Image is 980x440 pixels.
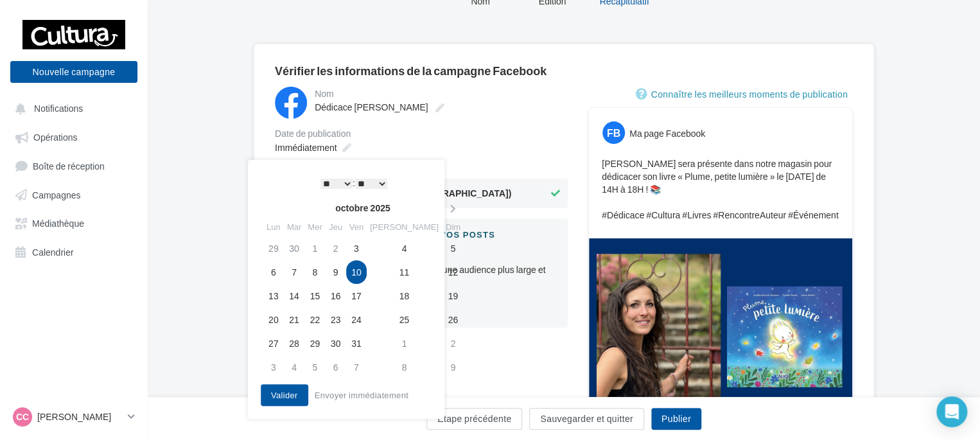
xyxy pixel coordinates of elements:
[284,284,304,308] td: 14
[602,157,839,222] p: [PERSON_NAME] sera présente dans notre magasin pour dédicacer son livre « Plume, petite lumière »...
[284,198,442,218] th: octobre 2025
[936,396,967,427] div: Open Intercom Messenger
[284,355,304,379] td: 4
[326,355,346,379] td: 6
[289,173,419,193] div: :
[326,331,346,355] td: 30
[304,308,325,331] td: 22
[263,260,284,284] td: 6
[8,182,140,206] a: Campagnes
[346,331,367,355] td: 31
[629,127,705,140] div: Ma page Facebook
[442,355,464,379] td: 9
[32,218,84,229] span: Médiathèque
[284,218,304,236] th: Mar
[275,142,337,153] span: Immédiatement
[442,308,464,331] td: 26
[346,355,367,379] td: 7
[442,236,464,260] td: 5
[529,408,643,430] button: Sauvegarder et quitter
[367,331,442,355] td: 1
[33,132,77,143] span: Opérations
[426,408,522,430] button: Étape précédente
[32,189,81,200] span: Campagnes
[8,211,140,234] a: Médiathèque
[442,218,464,236] th: Dim
[635,87,853,102] a: Connaître les meilleurs moments de publication
[367,308,442,331] td: 25
[284,308,304,331] td: 21
[367,284,442,308] td: 18
[346,284,367,308] td: 17
[367,355,442,379] td: 8
[8,154,140,177] a: Boîte de réception
[346,260,367,284] td: 10
[16,410,29,423] span: CC
[8,125,140,148] a: Opérations
[442,331,464,355] td: 2
[32,246,74,257] span: Calendrier
[37,410,123,423] p: [PERSON_NAME]
[304,218,325,236] th: Mer
[263,218,284,236] th: Lun
[651,408,701,430] button: Publier
[304,260,325,284] td: 8
[263,331,284,355] td: 27
[284,260,304,284] td: 7
[33,160,105,171] span: Boîte de réception
[304,236,325,260] td: 1
[326,260,346,284] td: 9
[602,121,625,144] div: FB
[315,101,428,112] span: Dédicace [PERSON_NAME]
[442,284,464,308] td: 19
[310,387,414,403] button: Envoyer immédiatement
[346,236,367,260] td: 3
[263,236,284,260] td: 29
[367,236,442,260] td: 4
[304,284,325,308] td: 15
[304,355,325,379] td: 5
[326,308,346,331] td: 23
[346,218,367,236] th: Ven
[326,218,346,236] th: Jeu
[10,61,137,83] button: Nouvelle campagne
[284,236,304,260] td: 30
[275,65,853,76] div: Vérifier les informations de la campagne Facebook
[275,129,568,138] div: Date de publication
[261,384,308,406] button: Valider
[326,284,346,308] td: 16
[326,236,346,260] td: 2
[367,218,442,236] th: [PERSON_NAME]
[8,96,135,119] button: Notifications
[284,331,304,355] td: 28
[34,103,83,114] span: Notifications
[263,308,284,331] td: 20
[8,240,140,263] a: Calendrier
[263,284,284,308] td: 13
[263,355,284,379] td: 3
[442,260,464,284] td: 12
[346,308,367,331] td: 24
[367,260,442,284] td: 11
[10,405,137,429] a: CC [PERSON_NAME]
[304,331,325,355] td: 29
[315,89,565,98] div: Nom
